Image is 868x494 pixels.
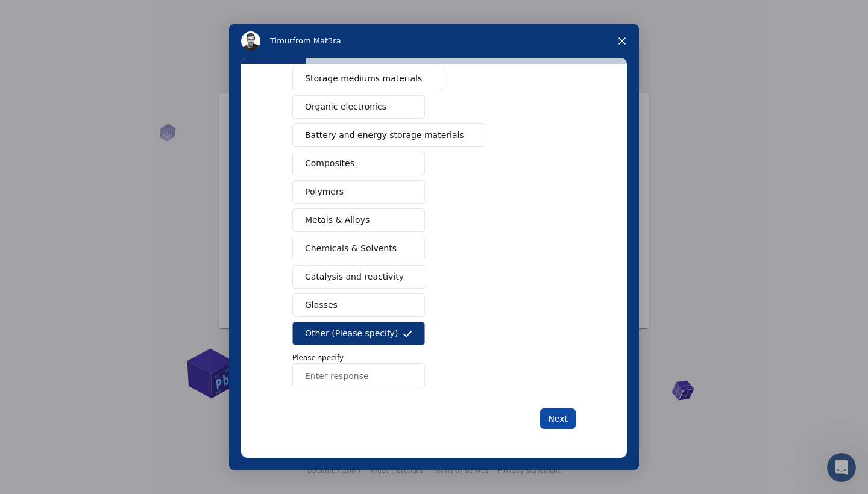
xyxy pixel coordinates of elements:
[292,363,425,387] input: Enter response
[305,214,370,227] span: Metals & Alloys
[292,180,425,204] button: Polymers
[305,129,464,142] span: Battery and energy storage materials
[305,186,344,198] span: Polymers
[292,208,425,232] button: Metals & Alloys
[292,265,426,289] button: Catalysis and reactivity
[540,408,576,429] button: Next
[305,270,404,283] span: Catalysis and reactivity
[292,152,425,175] button: Composites
[292,36,341,45] span: from Mat3ra
[270,36,292,45] span: Timur
[305,157,354,170] span: Composites
[292,123,486,147] button: Battery and energy storage materials
[292,293,425,317] button: Glasses
[605,24,639,58] span: Close survey
[25,8,69,19] span: Support
[292,322,425,345] button: Other (Please specify)
[305,242,397,255] span: Chemicals & Solvents
[305,327,398,340] span: Other (Please specify)
[305,299,338,311] span: Glasses
[292,95,425,119] button: Organic electronics
[292,352,576,363] p: Please specify
[305,72,422,85] span: Storage mediums materials
[305,101,386,113] span: Organic electronics
[292,237,425,260] button: Chemicals & Solvents
[292,67,444,90] button: Storage mediums materials
[241,31,260,51] img: Profile image for Timur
